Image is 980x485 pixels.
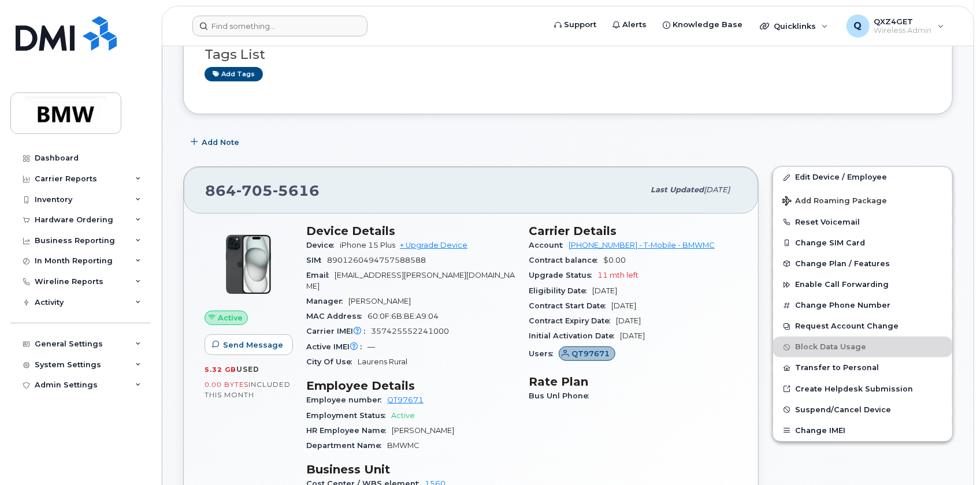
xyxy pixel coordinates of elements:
span: [PERSON_NAME] [348,297,411,305]
span: QXZ4GET [874,17,932,26]
span: Support [564,19,596,31]
span: [DATE] [620,331,645,340]
span: [PERSON_NAME] [392,426,454,435]
span: Carrier IMEI [306,327,371,335]
span: Department Name [306,441,387,450]
span: used [236,365,259,374]
a: Add tags [205,67,263,81]
span: Employment Status [306,411,391,420]
a: QT97671 [559,349,615,358]
span: Initial Activation Date [529,331,620,340]
span: 5616 [273,182,320,199]
span: Employee number [306,396,387,404]
span: Upgrade Status [529,271,597,279]
a: + Upgrade Device [400,241,467,249]
span: Laurens Rural [358,357,407,366]
button: Request Account Change [773,316,952,337]
span: iPhone 15 Plus [340,241,395,249]
span: Users [529,349,559,358]
span: QT97671 [572,348,610,359]
span: 705 [236,182,273,199]
span: Change Plan / Features [795,259,890,268]
span: City Of Use [306,357,358,366]
span: [DATE] [611,301,636,310]
span: Device [306,241,340,249]
button: Transfer to Personal [773,357,952,378]
h3: Employee Details [306,379,515,393]
span: Email [306,271,335,279]
button: Block Data Usage [773,337,952,357]
span: Send Message [223,339,283,350]
a: Edit Device / Employee [773,167,952,188]
button: Change Phone Number [773,295,952,316]
span: Last updated [651,185,704,194]
span: HR Employee Name [306,426,392,435]
a: Create Helpdesk Submission [773,379,952,400]
span: BMWMC [387,441,420,450]
button: Enable Call Forwarding [773,274,952,295]
button: Reset Voicemail [773,212,952,233]
span: Contract balance [529,256,603,264]
span: Enable Call Forwarding [795,281,889,289]
span: Add Roaming Package [782,196,887,207]
button: Suspend/Cancel Device [773,400,952,420]
span: Q [854,19,862,33]
span: MAC Address [306,312,367,320]
h3: Carrier Details [529,224,737,238]
a: Knowledge Base [655,13,751,36]
h3: Business Unit [306,462,515,476]
button: Change Plan / Features [773,253,952,274]
h3: Device Details [306,224,515,238]
span: SIM [306,256,327,264]
span: Account [529,241,569,249]
span: Active [391,411,415,420]
input: Find something... [192,16,367,36]
span: Active IMEI [306,342,367,351]
span: Contract Start Date [529,301,611,310]
button: Send Message [205,334,293,355]
span: 357425552241000 [371,327,449,335]
iframe: Messenger Launcher [930,435,971,476]
span: included this month [205,380,291,399]
span: Suspend/Cancel Device [795,405,891,414]
button: Add Note [183,132,249,152]
span: 0.00 Bytes [205,380,248,389]
h3: Rate Plan [529,375,737,389]
span: 11 mth left [597,271,639,279]
img: iPhone_15_Black.png [214,230,283,299]
div: Quicklinks [752,14,836,38]
span: Contract Expiry Date [529,316,616,325]
span: Quicklinks [774,21,816,31]
span: Active [218,312,243,323]
span: 60:0F:6B:BE:A9:04 [367,312,439,320]
span: Add Note [202,137,239,148]
span: 5.32 GB [205,365,236,374]
span: $0.00 [603,256,626,264]
a: QT97671 [387,396,424,404]
a: Support [546,13,604,36]
span: [EMAIL_ADDRESS][PERSON_NAME][DOMAIN_NAME] [306,271,515,290]
button: Change SIM Card [773,233,952,253]
a: [PHONE_NUMBER] - T-Mobile - BMWMC [569,241,715,249]
a: Alerts [604,13,655,36]
span: Manager [306,297,348,305]
span: [DATE] [592,286,617,295]
span: — [367,342,375,351]
span: Wireless Admin [874,26,932,35]
div: QXZ4GET [838,14,952,38]
span: [DATE] [616,316,641,325]
span: Eligibility Date [529,286,592,295]
span: 8901260494757588588 [327,256,426,264]
h3: Tags List [205,47,931,62]
span: Alerts [622,19,647,31]
span: 864 [205,182,320,199]
button: Change IMEI [773,420,952,441]
button: Add Roaming Package [773,188,952,212]
span: [DATE] [704,185,730,194]
span: Bus Unl Phone [529,391,595,400]
span: Knowledge Base [673,19,743,31]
